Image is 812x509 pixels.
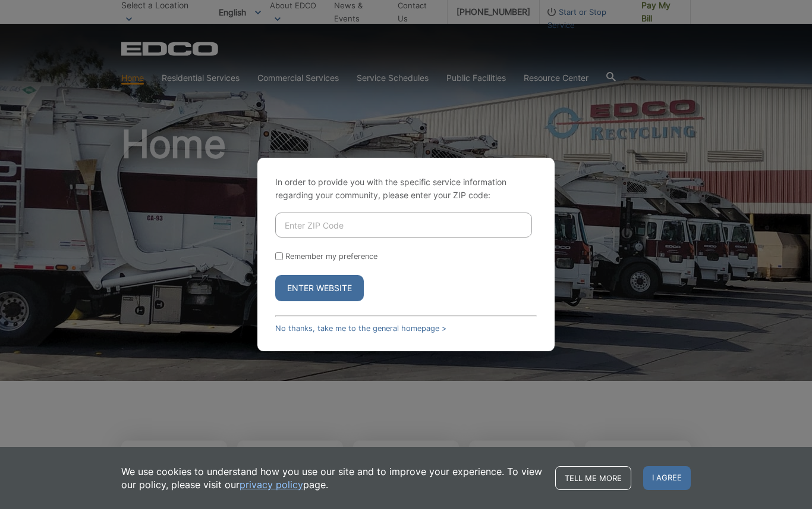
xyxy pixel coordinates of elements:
[275,213,532,238] input: Enter ZIP Code
[643,466,691,490] span: I agree
[275,275,364,301] button: Enter Website
[121,465,543,491] p: We use cookies to understand how you use our site and to improve your experience. To view our pol...
[240,478,303,491] a: privacy policy
[555,466,631,490] a: Tell me more
[275,176,537,202] p: In order to provide you with the specific service information regarding your community, please en...
[275,324,446,333] a: No thanks, take me to the general homepage >
[285,252,377,261] label: Remember my preference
